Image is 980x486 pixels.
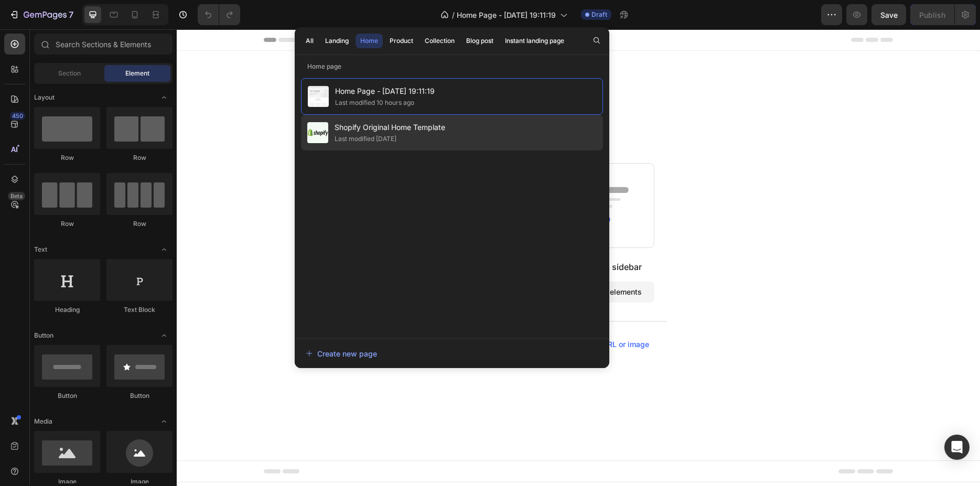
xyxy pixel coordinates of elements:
[69,8,73,21] p: 7
[461,34,498,48] button: Blog post
[306,36,314,46] div: All
[106,219,173,229] div: Row
[4,4,78,25] button: 7
[331,311,472,319] div: Start with Generating from URL or image
[125,69,149,78] span: Element
[591,10,607,19] span: Draft
[452,9,455,20] span: /
[335,134,396,144] div: Last modified [DATE]
[106,305,173,315] div: Text Block
[305,343,599,364] button: Create new page
[34,331,53,340] span: Button
[360,36,378,46] div: Home
[871,4,906,25] button: Save
[8,192,25,200] div: Beta
[198,4,240,25] div: Undo/Redo
[156,89,173,106] span: Toggle open
[390,36,413,46] div: Product
[34,305,100,315] div: Heading
[34,417,52,426] span: Media
[58,69,81,78] span: Section
[156,327,173,344] span: Toggle open
[34,245,47,254] span: Text
[34,391,100,401] div: Button
[301,34,318,48] button: All
[106,153,173,163] div: Row
[106,391,173,401] div: Button
[335,98,414,108] div: Last modified 10 hours ago
[10,112,25,120] div: 450
[34,34,173,55] input: Search Sections & Elements
[325,36,349,46] div: Landing
[326,252,397,273] button: Add sections
[880,10,898,19] span: Save
[320,34,353,48] button: Landing
[385,34,418,48] button: Product
[505,36,564,46] div: Instant landing page
[335,121,445,134] span: Shopify Original Home Template
[466,36,493,46] div: Blog post
[338,231,465,244] div: Start with Sections from sidebar
[156,241,173,258] span: Toggle open
[156,413,173,430] span: Toggle open
[34,93,55,102] span: Layout
[404,252,478,273] button: Add elements
[335,85,435,98] span: Home Page - [DATE] 19:11:19
[919,9,945,20] div: Publish
[34,219,100,229] div: Row
[177,29,980,486] iframe: Design area
[500,34,569,48] button: Instant landing page
[34,153,100,163] div: Row
[420,34,459,48] button: Collection
[356,34,383,48] button: Home
[944,435,970,460] div: Open Intercom Messenger
[457,9,556,20] span: Home Page - [DATE] 19:11:19
[425,36,455,46] div: Collection
[910,4,954,25] button: Publish
[295,61,609,72] p: Home page
[306,348,377,359] div: Create new page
